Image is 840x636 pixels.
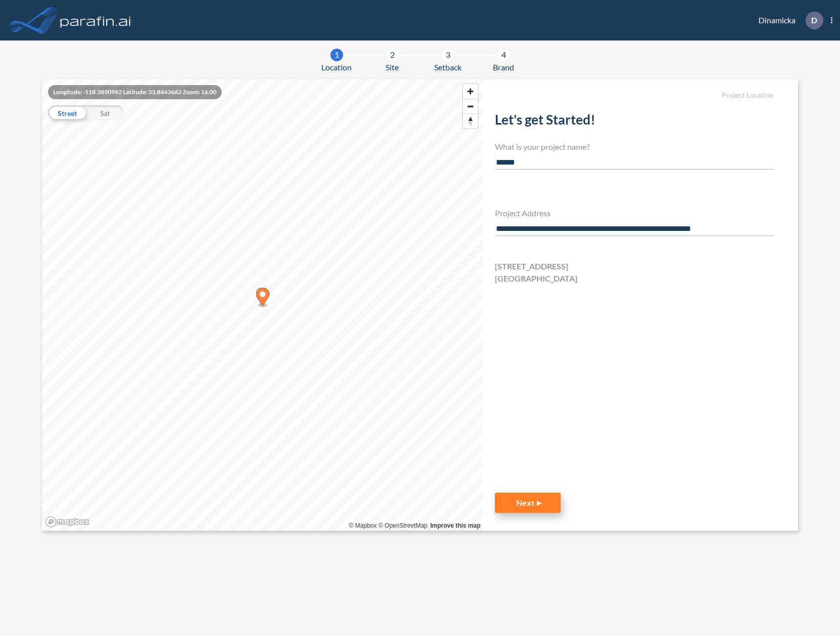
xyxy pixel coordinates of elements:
p: D [811,16,817,25]
span: Setback [434,61,461,73]
span: Brand [493,61,514,73]
span: [STREET_ADDRESS] [495,260,568,272]
button: Zoom in [463,84,478,99]
div: 3 [442,49,454,61]
button: Reset bearing to north [463,113,478,128]
button: Zoom out [463,99,478,113]
div: Street [48,105,86,121]
div: 4 [497,49,510,61]
h5: Project Location [495,91,774,100]
span: Zoom out [463,99,478,113]
h4: Project Address [495,208,774,218]
h2: Let's get Started! [495,112,774,132]
span: Location [321,61,352,73]
h4: What is your project name? [495,142,774,151]
div: 2 [386,49,399,61]
span: [GEOGRAPHIC_DATA] [495,272,577,285]
div: Map marker [256,288,270,308]
canvas: Map [42,79,483,531]
span: Site [386,61,399,73]
div: 1 [330,49,343,61]
a: OpenStreetMap [379,522,428,529]
div: Dinamicka [743,12,832,29]
div: Longitude: -118.3890982 Latitude: 33.8443662 Zoom: 16.00 [48,85,222,99]
img: logo [58,10,133,30]
a: Improve this map [430,522,480,529]
a: Mapbox homepage [45,516,90,528]
button: Next [495,493,561,513]
div: Sat [86,105,124,121]
a: Mapbox [349,522,377,529]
